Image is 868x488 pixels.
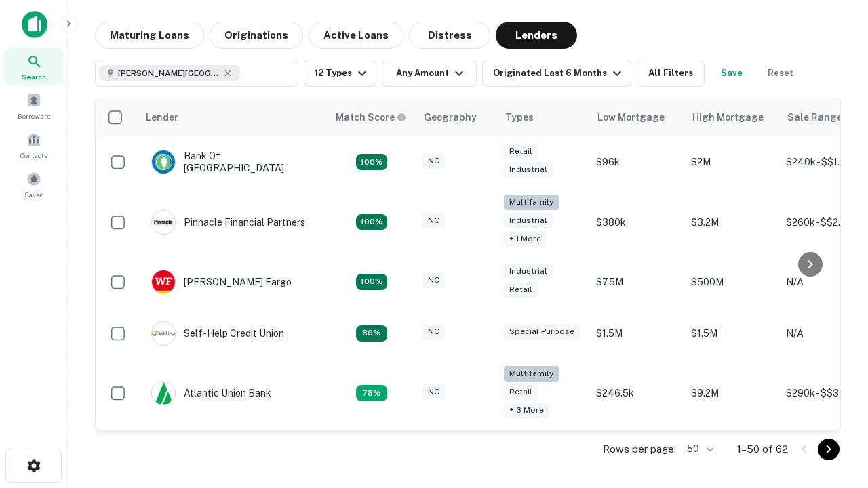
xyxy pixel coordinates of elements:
[504,144,538,159] div: Retail
[151,270,292,294] div: [PERSON_NAME] Fargo
[482,60,631,87] button: Originated Last 6 Months
[118,67,220,79] span: [PERSON_NAME][GEOGRAPHIC_DATA], [GEOGRAPHIC_DATA]
[422,384,445,400] div: NC
[95,22,204,49] button: Maturing Loans
[309,22,403,49] button: Active Loans
[22,71,46,82] span: Search
[589,188,684,256] td: $380k
[24,189,44,200] span: Saved
[409,22,490,49] button: Distress
[497,98,589,136] th: Types
[589,359,684,428] td: $246.5k
[692,109,764,125] div: High Mortgage
[4,87,64,124] a: Borrowers
[304,60,376,87] button: 12 Types
[151,210,305,235] div: Pinnacle Financial Partners
[505,109,534,125] div: Types
[424,109,477,125] div: Geography
[356,274,387,290] div: Matching Properties: 14, hasApolloMatch: undefined
[684,188,779,256] td: $3.2M
[589,308,684,359] td: $1.5M
[336,110,406,125] div: Capitalize uses an advanced AI algorithm to match your search with the best lender. The match sco...
[737,441,788,457] p: 1–50 of 62
[504,195,559,210] div: Multifamily
[589,136,684,188] td: $96k
[637,60,705,87] button: All Filters
[504,366,559,382] div: Multifamily
[151,150,314,174] div: Bank Of [GEOGRAPHIC_DATA]
[504,324,580,340] div: Special Purpose
[684,136,779,188] td: $2M
[684,256,779,308] td: $500M
[504,264,553,279] div: Industrial
[597,109,665,125] div: Low Mortgage
[422,272,445,288] div: NC
[504,213,553,228] div: Industrial
[710,60,753,87] button: Save your search to get updates of matches that match your search criteria.
[504,384,538,400] div: Retail
[759,60,802,87] button: Reset
[787,109,842,125] div: Sale Range
[152,270,175,293] img: picture
[416,98,497,136] th: Geography
[589,98,684,136] th: Low Mortgage
[684,359,779,428] td: $9.2M
[356,154,387,170] div: Matching Properties: 14, hasApolloMatch: undefined
[328,98,416,136] th: Capitalize uses an advanced AI algorithm to match your search with the best lender. The match sco...
[4,166,64,203] a: Saved
[504,403,549,418] div: + 3 more
[152,322,175,345] img: picture
[18,110,50,121] span: Borrowers
[138,98,328,136] th: Lender
[800,380,868,445] iframe: Chat Widget
[382,60,477,87] button: Any Amount
[4,48,64,85] a: Search
[603,441,676,457] p: Rows per page:
[152,150,175,174] img: picture
[22,11,47,38] img: capitalize-icon.png
[336,110,403,125] h6: Match Score
[818,439,840,460] button: Go to next page
[422,153,445,169] div: NC
[682,439,715,459] div: 50
[4,127,64,163] a: Contacts
[422,324,445,340] div: NC
[20,150,47,161] span: Contacts
[504,231,547,247] div: + 1 more
[356,214,387,230] div: Matching Properties: 23, hasApolloMatch: undefined
[684,308,779,359] td: $1.5M
[356,385,387,401] div: Matching Properties: 10, hasApolloMatch: undefined
[493,65,625,81] div: Originated Last 6 Months
[210,22,303,49] button: Originations
[684,98,779,136] th: High Mortgage
[504,282,538,298] div: Retail
[146,109,178,125] div: Lender
[422,213,445,228] div: NC
[504,162,553,178] div: Industrial
[152,382,175,405] img: picture
[152,211,175,234] img: picture
[151,381,271,405] div: Atlantic Union Bank
[589,256,684,308] td: $7.5M
[356,325,387,342] div: Matching Properties: 11, hasApolloMatch: undefined
[496,22,577,49] button: Lenders
[151,321,284,346] div: Self-help Credit Union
